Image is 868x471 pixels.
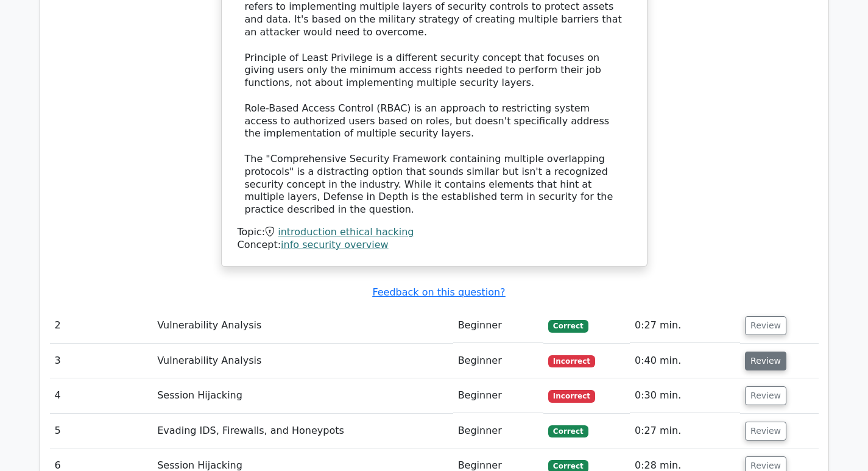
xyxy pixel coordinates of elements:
div: Concept: [238,239,631,252]
td: 0:30 min. [630,378,740,413]
td: 4 [50,378,153,413]
td: 0:27 min. [630,308,740,343]
td: Beginner [453,308,543,343]
td: Beginner [453,344,543,378]
button: Review [745,352,786,370]
a: Feedback on this question? [372,286,505,298]
td: 0:40 min. [630,344,740,378]
a: info security overview [281,239,389,250]
td: Beginner [453,378,543,413]
span: Incorrect [548,390,595,402]
span: Incorrect [548,355,595,367]
div: Topic: [238,226,631,239]
td: 2 [50,308,153,343]
td: Vulnerability Analysis [152,308,453,343]
td: Vulnerability Analysis [152,344,453,378]
td: Beginner [453,414,543,448]
button: Review [745,422,786,441]
td: 3 [50,344,153,378]
td: Evading IDS, Firewalls, and Honeypots [152,414,453,448]
span: Correct [548,320,588,332]
td: Session Hijacking [152,378,453,413]
a: introduction ethical hacking [278,226,414,238]
span: Correct [548,425,588,437]
button: Review [745,386,786,405]
td: 0:27 min. [630,414,740,448]
td: 5 [50,414,153,448]
button: Review [745,316,786,335]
